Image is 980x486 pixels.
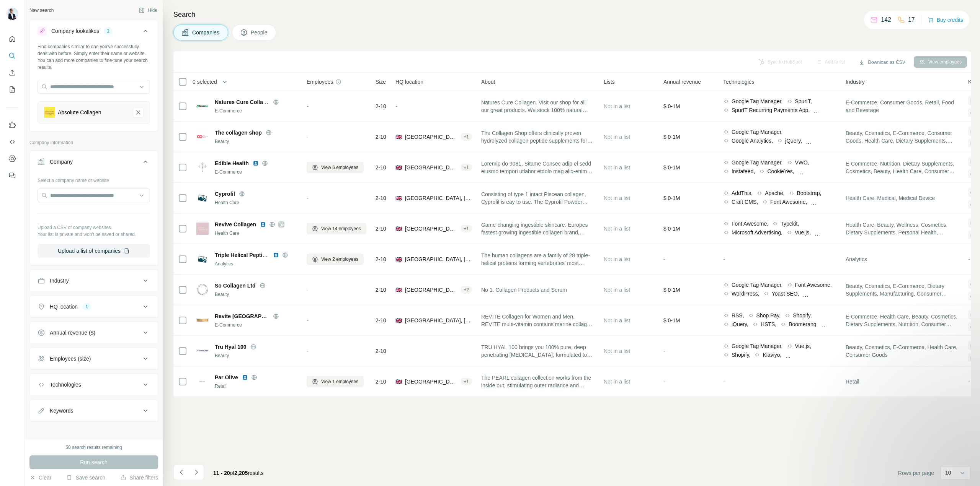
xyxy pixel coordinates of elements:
span: Shopify, [732,351,751,359]
button: Save search [66,474,105,481]
span: Craft CMS, [732,198,758,206]
button: View 6 employees [307,162,364,173]
img: Avatar [6,8,18,20]
button: Hide [133,5,163,16]
img: Logo of Edible Health [196,161,209,174]
span: 2-10 [376,286,386,294]
span: The PEARL collagen collection works from the inside out, stimulating outer radiance and internal ... [481,374,595,389]
span: Not in a list [604,379,630,385]
img: Logo of Tru Hyal 100 [196,350,209,352]
span: SpurIT, [795,98,812,105]
span: jQuery, [785,137,802,145]
span: View 14 employees [321,225,361,232]
img: LinkedIn logo [242,374,248,380]
span: 2-10 [376,378,386,385]
button: Navigate to previous page [173,465,189,480]
span: - [723,256,725,262]
span: 2-10 [376,317,386,324]
p: Company information [29,139,158,146]
span: Rows per page [898,469,934,477]
span: The Collagen Shop offers clinically proven hydrolyzed collagen peptide supplements for healthier ... [481,129,595,145]
button: Absolute Collagen-remove-button [133,107,144,118]
span: 🇬🇧 [395,194,402,202]
button: HQ location1 [30,297,158,316]
button: Download as CSV [853,57,910,68]
img: LinkedIn logo [260,221,266,228]
span: Yoast SEO, [772,290,799,297]
div: Company [50,158,73,166]
span: Not in a list [604,348,630,354]
span: Lists [604,78,615,86]
button: Industry [30,271,158,290]
span: Shop Pay, [807,167,831,175]
span: Not in a list [604,134,630,140]
span: Vue.js, [795,342,811,350]
span: 🇬🇧 [395,317,402,324]
span: - [663,348,665,354]
span: - [395,103,397,109]
span: $ 0-1M [663,134,680,140]
img: Logo of Cyprofil [196,192,209,204]
div: + 1 [461,133,472,140]
span: Not in a list [604,103,630,109]
button: Dashboard [6,152,18,166]
button: View 14 employees [307,223,366,234]
span: Apache, [765,189,784,197]
span: VWO, [795,159,809,166]
span: Boomerang, [789,320,818,328]
button: Annual revenue ($) [30,323,158,342]
span: 🇬🇧 [395,133,402,141]
span: 2-10 [376,255,386,263]
span: Instafeed, [732,167,755,175]
span: E-Commerce, Health Care, Beauty, Cosmetics, Dietary Supplements, Nutrition, Consumer Goods, Wellness [846,313,959,328]
span: HQ location [395,78,423,86]
span: [GEOGRAPHIC_DATA], [GEOGRAPHIC_DATA], [GEOGRAPHIC_DATA] [405,255,472,263]
span: Bootstrap, [797,189,822,197]
span: Consisting of type 1 intact Piscean collagen, Cyprofil is eay to use. The Cyprofil Powder Haemost... [481,190,595,206]
span: The collagen shop [215,129,262,137]
span: 🇬🇧 [395,255,402,263]
span: Game-changing ingestible skincare. Europes fastest growing ingestible collagen brand, stocked at ... [481,221,595,236]
span: 2-10 [376,102,386,110]
img: Logo of Revite London [196,319,209,322]
div: Keywords [50,407,73,414]
div: Beauty [215,291,297,298]
span: Microsoft Advertising, [732,229,782,236]
span: The human collagens are a family of 28 triple-helical proteins forming vertebrates' most abundant... [481,252,595,267]
span: 2-10 [376,347,386,355]
img: LinkedIn logo [273,252,279,258]
span: TRU HYAL 100 brings you 100% pure, deep penetrating [MEDICAL_DATA], formulated to stimulate your ... [481,343,595,359]
span: Adcash, [812,290,831,297]
button: Share filters [120,474,158,481]
span: Not in a list [604,226,630,232]
span: jQuery, [732,320,748,328]
span: $ 0-1M [663,317,680,323]
span: 2-10 [376,133,386,141]
span: Font Awesome, [732,220,768,228]
span: $ 0-1M [663,164,680,171]
span: - [307,134,309,140]
span: Tru Hyal 100 [215,343,247,351]
p: Your list is private and won't be saved or shared. [38,231,150,238]
span: Shopify, [793,312,812,319]
span: Edible Health [215,159,249,167]
span: Not in a list [604,287,630,293]
img: Logo of So Collagen Ltd [196,283,209,296]
span: 2-10 [376,225,386,232]
img: Logo of Revive Collagen [196,223,209,235]
span: Google Tag Manager, [732,342,783,350]
span: No 1. Collagen Products and Serum [481,286,567,294]
div: HQ location [50,303,78,310]
p: 142 [881,15,891,24]
button: Keywords [30,401,158,420]
span: - [307,348,309,354]
span: WordPress, [732,290,759,297]
span: CookieYes, [767,167,794,175]
button: Use Surfe on LinkedIn [6,118,18,132]
span: Beauty, Cosmetics, E-Commerce, Health Care, Consumer Goods [846,343,959,359]
span: 🇬🇧 [395,164,402,171]
span: Not in a list [604,164,630,171]
span: - [307,317,309,323]
div: Health Care [215,230,297,237]
button: Upload a list of companies [38,244,150,258]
